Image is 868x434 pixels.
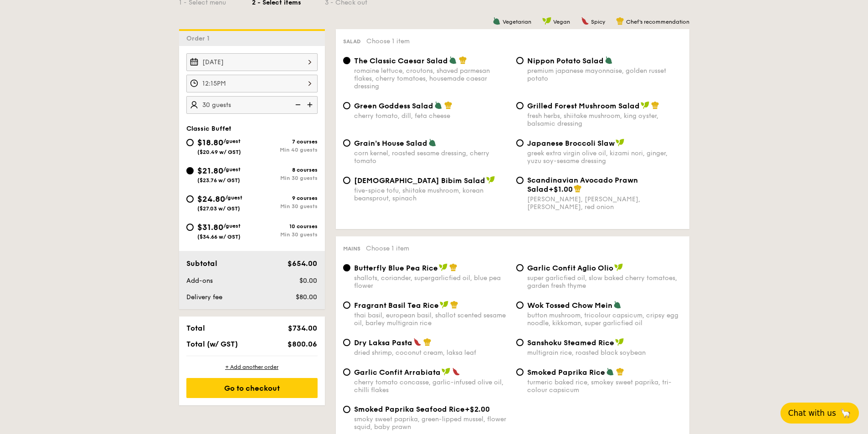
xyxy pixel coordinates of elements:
[449,263,457,271] img: icon-chef-hat.a58ddaea.svg
[299,277,317,285] span: $0.00
[527,56,604,65] span: Nippon Potato Salad
[450,301,458,309] img: icon-chef-hat.a58ddaea.svg
[186,293,222,301] span: Delivery fee
[197,205,240,212] span: ($27.03 w/ GST)
[343,139,350,147] input: Grain's House Saladcorn kernel, roasted sesame dressing, cherry tomato
[527,176,638,194] span: Scandinavian Avocado Prawn Salad
[296,293,317,301] span: $80.00
[354,102,433,110] span: Green Goddess Salad
[186,167,194,174] input: $21.80/guest($23.76 w/ GST)8 coursesMin 30 guests
[343,177,350,184] input: [DEMOGRAPHIC_DATA] Bibim Saladfive-spice tofu, shiitake mushroom, korean beansprout, spinach
[527,195,682,211] div: [PERSON_NAME], [PERSON_NAME], [PERSON_NAME], red onion
[527,378,682,394] div: turmeric baked rice, smokey sweet paprika, tri-colour capsicum
[452,368,460,376] img: icon-spicy.37a8142b.svg
[516,264,524,271] input: Garlic Confit Aglio Oliosuper garlicfied oil, slow baked cherry tomatoes, garden fresh thyme
[366,37,410,45] span: Choose 1 item
[343,339,350,346] input: Dry Laksa Pastadried shrimp, coconut cream, laksa leaf
[197,222,223,232] span: $31.80
[651,101,659,109] img: icon-chef-hat.a58ddaea.svg
[354,338,412,347] span: Dry Laksa Pasta
[290,96,304,113] img: icon-reduce.1d2dbef1.svg
[527,139,615,148] span: Japanese Broccoli Slaw
[197,177,240,184] span: ($23.76 w/ GST)
[252,195,318,201] div: 9 courses
[186,224,194,231] input: $31.80/guest($34.66 w/ GST)10 coursesMin 30 guests
[840,408,851,419] span: 🦙
[605,56,613,64] img: icon-vegetarian.fe4039eb.svg
[527,338,614,347] span: Sanshoku Steamed Rice
[354,264,438,272] span: Butterfly Blue Pea Rice
[553,19,570,25] span: Vegan
[516,177,524,184] input: Scandinavian Avocado Prawn Salad+$1.00[PERSON_NAME], [PERSON_NAME], [PERSON_NAME], red onion
[503,19,531,25] span: Vegetarian
[223,223,241,229] span: /guest
[186,53,318,71] input: Event date
[343,245,360,252] span: Mains
[186,340,238,348] span: Total (w/ GST)
[615,338,624,346] img: icon-vegan.f8ff3823.svg
[343,368,350,376] input: Garlic Confit Arrabiatacherry tomato concasse, garlic-infused olive oil, chilli flakes
[486,176,495,184] img: icon-vegan.f8ff3823.svg
[542,17,551,25] img: icon-vegan.f8ff3823.svg
[428,138,437,147] img: icon-vegetarian.fe4039eb.svg
[516,139,524,147] input: Japanese Broccoli Slawgreek extra virgin olive oil, kizami nori, ginger, yuzu soy-sesame dressing
[186,75,318,92] input: Event time
[354,301,439,310] span: Fragrant Basil Tea Rice
[613,301,621,309] img: icon-vegetarian.fe4039eb.svg
[197,194,225,204] span: $24.80
[288,259,317,268] span: $654.00
[197,149,241,155] span: ($20.49 w/ GST)
[527,67,682,82] div: premium japanese mayonnaise, golden russet potato
[626,19,689,25] span: Chef's recommendation
[527,112,682,128] div: fresh herbs, shiitake mushroom, king oyster, balsamic dressing
[781,403,859,424] button: Chat with us🦙
[527,301,612,310] span: Wok Tossed Chow Mein
[288,324,317,332] span: $734.00
[354,368,441,377] span: Garlic Confit Arrabiata
[493,17,501,25] img: icon-vegetarian.fe4039eb.svg
[591,19,605,25] span: Spicy
[354,112,509,120] div: cherry tomato, dill, feta cheese
[186,324,205,332] span: Total
[252,231,318,238] div: Min 30 guests
[413,338,421,346] img: icon-spicy.37a8142b.svg
[354,405,465,414] span: Smoked Paprika Seafood Rice
[606,368,614,376] img: icon-vegetarian.fe4039eb.svg
[616,17,624,25] img: icon-chef-hat.a58ddaea.svg
[252,203,318,209] div: Min 30 guests
[197,234,241,240] span: ($34.66 w/ GST)
[516,102,524,109] input: Grilled Forest Mushroom Saladfresh herbs, shiitake mushroom, king oyster, balsamic dressing
[304,96,318,113] img: icon-add.58712e84.svg
[354,139,427,148] span: Grain's House Salad
[581,17,589,25] img: icon-spicy.37a8142b.svg
[354,187,509,202] div: five-spice tofu, shiitake mushroom, korean beansprout, spinach
[186,259,217,268] span: Subtotal
[516,339,524,346] input: Sanshoku Steamed Ricemultigrain rice, roasted black soybean
[186,378,318,398] div: Go to checkout
[223,138,241,144] span: /guest
[527,274,682,290] div: super garlicfied oil, slow baked cherry tomatoes, garden fresh thyme
[354,311,509,327] div: thai basil, european basil, shallot scented sesame oil, barley multigrain rice
[252,167,318,173] div: 8 courses
[527,149,682,165] div: greek extra virgin olive oil, kizami nori, ginger, yuzu soy-sesame dressing
[343,102,350,109] input: Green Goddess Saladcherry tomato, dill, feta cheese
[459,56,467,64] img: icon-chef-hat.a58ddaea.svg
[354,274,509,290] div: shallots, coriander, supergarlicfied oil, blue pea flower
[614,263,623,271] img: icon-vegan.f8ff3823.svg
[439,263,448,271] img: icon-vegan.f8ff3823.svg
[366,245,409,252] span: Choose 1 item
[527,264,613,272] span: Garlic Confit Aglio Olio
[527,349,682,357] div: multigrain rice, roasted black soybean
[186,35,213,42] span: Order 1
[186,363,318,371] div: + Add another order
[252,175,318,181] div: Min 30 guests
[788,408,836,418] span: Chat with us
[197,166,223,176] span: $21.80
[440,301,449,309] img: icon-vegan.f8ff3823.svg
[574,184,582,193] img: icon-chef-hat.a58ddaea.svg
[252,223,318,230] div: 10 courses
[616,138,625,147] img: icon-vegan.f8ff3823.svg
[288,340,317,348] span: $800.06
[343,406,350,413] input: Smoked Paprika Seafood Rice+$2.00smoky sweet paprika, green-lipped mussel, flower squid, baby prawn
[186,195,194,203] input: $24.80/guest($27.03 w/ GST)9 coursesMin 30 guests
